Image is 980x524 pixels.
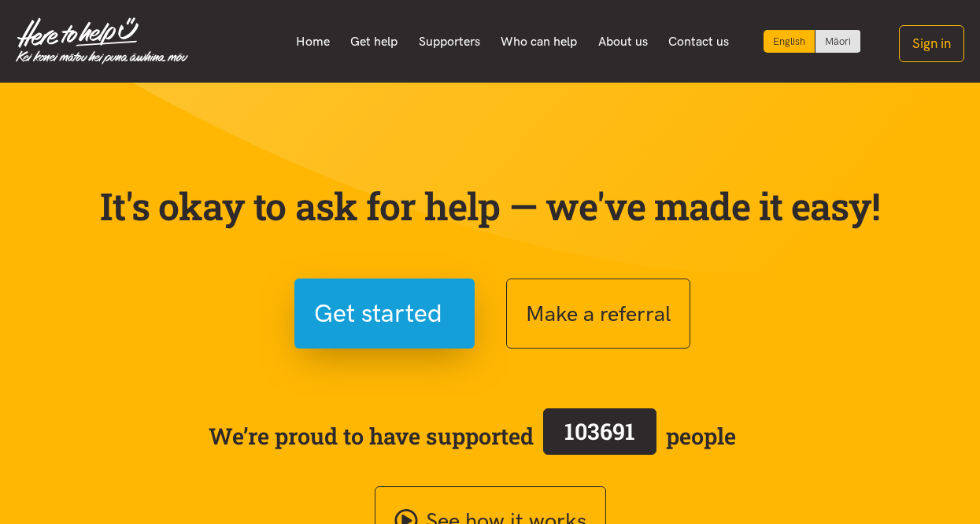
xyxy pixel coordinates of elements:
a: Who can help [490,25,588,58]
a: 103691 [534,405,666,467]
button: Make a referral [506,279,690,349]
a: Contact us [658,25,740,58]
span: We’re proud to have supported people [209,405,736,467]
div: Current language [764,30,815,53]
span: 103691 [564,416,635,446]
a: Home [285,25,340,58]
span: Get started [314,293,442,334]
button: Get started [294,279,475,349]
a: Switch to Te Reo Māori [815,30,860,53]
button: Sign in [899,25,964,62]
a: Get help [340,25,409,58]
img: Home [16,17,188,65]
a: Supporters [408,25,490,58]
div: Language toggle [764,30,861,53]
p: It's okay to ask for help — we've made it easy! [97,183,884,229]
a: About us [588,25,659,58]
